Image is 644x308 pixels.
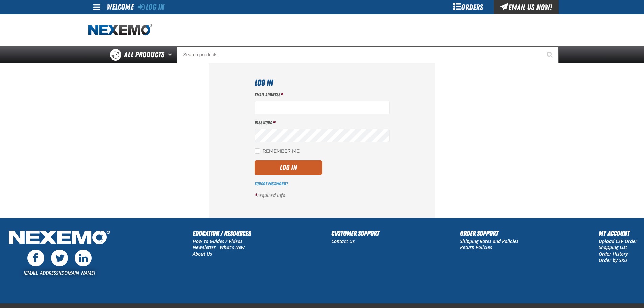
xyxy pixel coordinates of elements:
[166,46,177,63] button: Open All Products pages
[138,2,164,12] a: Log In
[124,49,164,61] span: All Products
[193,228,251,238] h2: Education / Resources
[599,244,627,251] a: Shopping List
[331,228,379,238] h2: Customer Support
[599,238,637,244] a: Upload CSV Order
[24,269,95,276] a: [EMAIL_ADDRESS][DOMAIN_NAME]
[255,148,260,154] input: Remember Me
[460,228,518,238] h2: Order Support
[599,228,637,238] h2: My Account
[599,257,627,263] a: Order by SKU
[7,228,112,248] img: Nexemo Logo
[88,24,152,36] a: Home
[193,238,242,244] a: How to Guides / Videos
[542,46,559,63] button: Start Searching
[193,244,245,251] a: Newsletter - What's New
[255,181,288,186] a: Forgot Password?
[255,192,390,199] p: required info
[460,244,492,251] a: Return Policies
[255,160,322,175] button: Log In
[193,251,212,257] a: About Us
[255,92,390,98] label: Email Address
[88,24,152,36] img: Nexemo logo
[177,46,559,63] input: Search
[255,77,390,89] h1: Log In
[331,238,355,244] a: Contact Us
[599,251,628,257] a: Order History
[460,238,518,244] a: Shipping Rates and Policies
[255,120,390,126] label: Password
[255,148,300,155] label: Remember Me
